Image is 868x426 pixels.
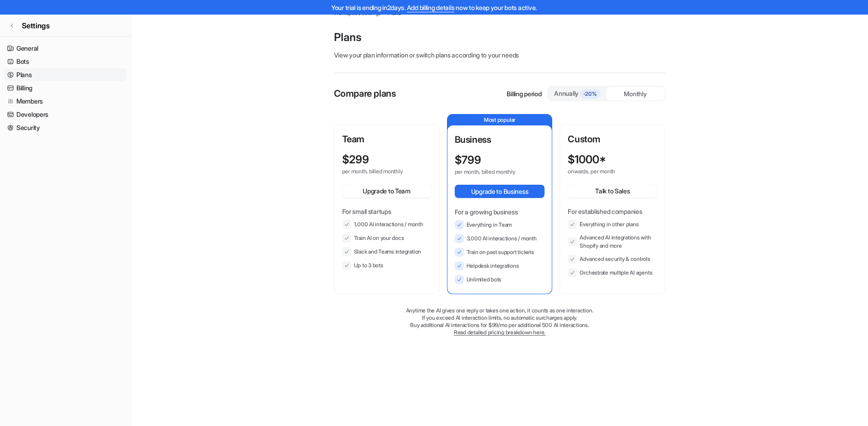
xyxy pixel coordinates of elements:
[455,168,529,176] p: per month, billed monthly
[455,133,545,146] p: Business
[568,132,657,146] p: Custom
[4,121,127,134] a: Security
[334,87,396,100] p: Compare plans
[580,89,600,99] span: -20%
[568,220,657,229] li: Everything in other plans
[455,248,545,257] li: Train on past support tickets
[22,20,50,31] span: Settings
[568,153,606,166] p: $ 1000*
[342,247,431,256] li: Slack and Teams integration
[454,329,545,336] a: Read detailed pricing breakdown here.
[455,234,545,243] li: 3,000 AI interactions / month
[342,184,431,197] button: Upgrade to Team
[4,68,127,81] a: Plans
[342,220,431,229] li: 1,000 AI interactions / month
[342,153,369,166] p: $ 299
[342,207,431,216] p: For small startups
[606,87,665,100] div: Monthly
[447,114,552,125] p: Most popular
[4,108,127,121] a: Developers
[4,42,127,55] a: General
[4,82,127,94] a: Billing
[568,234,657,250] li: Advanced AI integrations with Shopify and more
[4,95,127,108] a: Members
[568,268,657,277] li: Orchestrate multiple AI agents
[334,314,666,322] p: If you exceed AI interaction limits, no automatic surcharges apply.
[342,168,415,175] p: per month, billed monthly
[407,4,455,11] a: Add billing details
[342,132,431,146] p: Team
[568,255,657,264] li: Advanced security & controls
[334,322,666,329] p: Buy additional AI interactions for $99/mo per additional 500 AI interactions.
[568,207,657,216] p: For established companies
[455,185,545,198] button: Upgrade to Business
[342,234,431,243] li: Train AI on your docs
[552,88,603,99] div: Annually
[342,261,431,270] li: Up to 3 bots
[568,168,641,175] p: onwards, per month
[455,275,545,284] li: Unlimited bots
[568,184,657,197] button: Talk to Sales
[455,154,481,166] p: $ 799
[455,207,545,217] p: For a growing business
[507,89,541,99] p: Billing period
[4,55,127,68] a: Bots
[334,307,666,314] p: Anytime the AI gives one reply or takes one action, it counts as one interaction.
[334,30,666,45] p: Plans
[455,220,545,229] li: Everything in Team
[455,261,545,270] li: Helpdesk integrations
[334,50,666,60] p: View your plan information or switch plans according to your needs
